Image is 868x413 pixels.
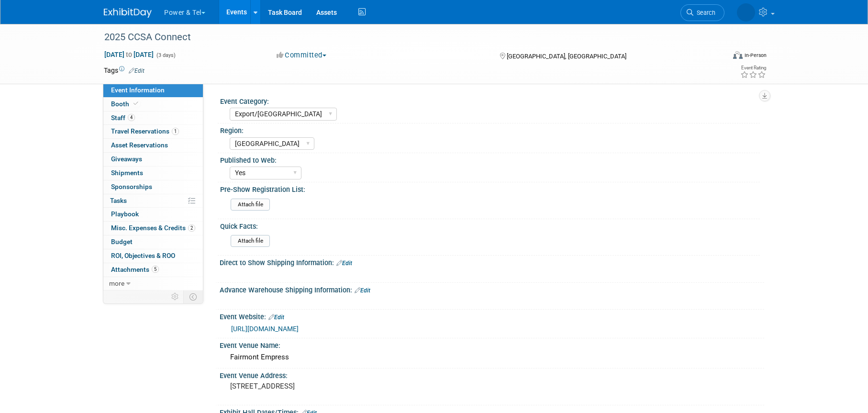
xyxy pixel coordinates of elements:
div: Event Venue Address: [220,368,764,380]
span: [DATE] [DATE] [104,50,154,59]
a: Staff4 [103,112,203,125]
span: Playbook [111,210,139,218]
img: ExhibitDay [104,8,152,18]
div: Event Rating [740,66,766,70]
a: Misc. Expenses & Credits2 [103,222,203,235]
span: 5 [152,266,159,273]
img: Melissa Seibring [737,3,755,22]
div: In-Person [744,52,767,59]
td: Toggle Event Tabs [184,290,203,303]
a: more [103,277,203,290]
a: Attachments5 [103,263,203,277]
span: (3 days) [156,52,176,58]
a: Travel Reservations1 [103,125,203,138]
td: Personalize Event Tab Strip [167,290,184,303]
div: Quick Facts: [220,219,760,231]
a: Tasks [103,194,203,208]
td: Tags [104,66,145,75]
a: [URL][DOMAIN_NAME] [231,325,299,333]
span: Event Information [111,86,165,94]
div: Fairmont Empress [227,350,757,365]
a: Booth [103,98,203,111]
a: Event Information [103,84,203,97]
a: Edit [268,314,284,321]
pre: [STREET_ADDRESS] [230,382,436,391]
span: Giveaways [111,155,142,163]
a: Shipments [103,167,203,180]
span: 4 [128,114,135,121]
span: Search [693,9,715,16]
a: Edit [355,287,370,294]
div: Event Website: [220,310,764,322]
span: Budget [111,238,133,246]
div: Event Format [668,50,767,64]
a: Edit [129,67,145,74]
div: Pre-Show Registration List: [220,182,760,194]
a: Asset Reservations [103,139,203,152]
a: Edit [336,260,352,267]
span: Sponsorships [111,183,152,190]
span: Booth [111,100,140,108]
a: Search [680,4,724,21]
span: Asset Reservations [111,141,168,149]
span: 2 [188,224,195,232]
span: ROI, Objectives & ROO [111,252,175,259]
div: Published to Web: [220,153,760,165]
span: [GEOGRAPHIC_DATA], [GEOGRAPHIC_DATA] [507,53,626,60]
div: Event Venue Name: [220,338,764,350]
span: Attachments [111,266,159,273]
i: Booth reservation complete [134,101,138,106]
div: Region: [220,123,760,135]
span: 1 [172,128,179,135]
a: Giveaways [103,153,203,166]
span: Travel Reservations [111,127,179,135]
span: to [124,51,134,58]
span: Shipments [111,169,143,177]
div: Direct to Show Shipping Information: [220,256,764,268]
div: Advance Warehouse Shipping Information: [220,283,764,295]
a: Sponsorships [103,180,203,194]
span: more [109,279,124,287]
a: Budget [103,235,203,249]
div: Event Category: [220,94,760,106]
button: Committed [273,50,330,60]
span: Tasks [110,197,127,204]
a: Playbook [103,208,203,221]
img: Format-Inperson.png [733,51,743,59]
span: Misc. Expenses & Credits [111,224,195,232]
span: Staff [111,114,135,122]
div: 2025 CCSA Connect [101,29,710,46]
a: ROI, Objectives & ROO [103,249,203,263]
